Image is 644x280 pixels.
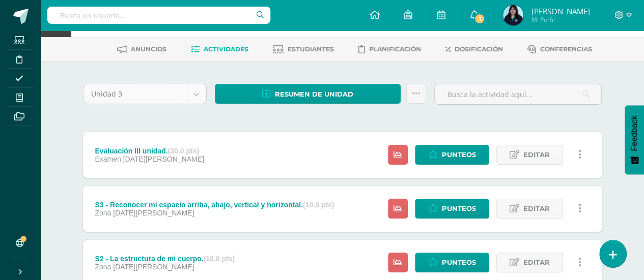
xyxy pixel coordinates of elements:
[91,84,179,104] span: Unidad 3
[358,41,421,57] a: Planificación
[117,41,166,57] a: Anuncios
[95,201,334,209] div: S3 - Reconocer mi espacio arriba, abajo, vertical y horizontal.
[474,13,485,24] span: 1
[204,45,248,53] span: Actividades
[523,145,550,164] span: Editar
[191,41,248,57] a: Actividades
[442,253,476,272] span: Punteos
[113,209,194,217] span: [DATE][PERSON_NAME]
[47,7,270,24] input: Busca un usuario...
[95,155,121,163] span: Examen
[95,147,204,155] div: Evaluación III unidad.
[435,84,601,104] input: Busca la actividad aquí...
[123,155,204,163] span: [DATE][PERSON_NAME]
[95,209,111,217] span: Zona
[442,145,476,164] span: Punteos
[288,45,334,53] span: Estudiantes
[415,145,489,165] a: Punteos
[95,255,235,263] div: S2 - La estructura de mi cuerpo.
[455,45,503,53] span: Dosificación
[113,263,194,271] span: [DATE][PERSON_NAME]
[204,255,235,263] strong: (10.0 pts)
[215,84,401,104] a: Resumen de unidad
[630,115,639,151] span: Feedback
[625,105,644,174] button: Feedback - Mostrar encuesta
[523,253,550,272] span: Editar
[131,45,166,53] span: Anuncios
[527,41,592,57] a: Conferencias
[523,199,550,218] span: Editar
[415,253,489,272] a: Punteos
[273,41,334,57] a: Estudiantes
[442,199,476,218] span: Punteos
[303,201,334,209] strong: (10.0 pts)
[445,41,503,57] a: Dosificación
[415,199,489,219] a: Punteos
[369,45,421,53] span: Planificación
[531,15,590,24] span: Mi Perfil
[95,263,111,271] span: Zona
[531,6,590,16] span: [PERSON_NAME]
[275,85,353,104] span: Resumen de unidad
[168,147,199,155] strong: (30.0 pts)
[503,5,523,25] img: 717e1260f9baba787432b05432d0efc0.png
[83,84,206,104] a: Unidad 3
[540,45,592,53] span: Conferencias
